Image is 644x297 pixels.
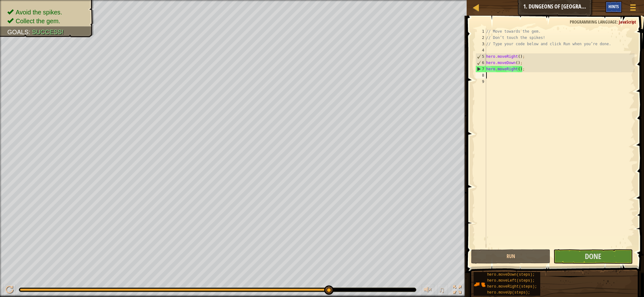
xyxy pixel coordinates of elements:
span: Avoid the spikes. [16,9,62,16]
div: 7 [476,66,486,72]
span: Hints [608,3,619,9]
span: : [617,19,619,25]
div: 5 [476,53,486,60]
div: 2 [475,35,486,41]
span: Done [585,251,601,261]
button: Done [553,249,633,264]
button: Toggle fullscreen [451,284,464,297]
span: Goals [7,29,29,35]
span: hero.moveDown(steps); [487,273,535,277]
button: ♫ [437,284,448,297]
div: 6 [476,60,486,66]
span: ♫ [439,285,445,294]
span: : [29,29,32,35]
img: portrait.png [474,278,486,290]
div: 1 [475,28,486,35]
span: Collect the gem. [16,18,60,24]
li: Collect the gem. [7,17,87,25]
div: 3 [475,41,486,47]
li: Avoid the spikes. [7,8,87,17]
div: 8 [475,72,486,78]
span: hero.moveUp(steps); [487,290,530,295]
span: hero.moveLeft(steps); [487,278,535,283]
button: ⌘ + P: Play [3,284,16,297]
span: hero.moveRight(steps); [487,284,537,289]
span: JavaScript [619,19,636,25]
button: Run [471,249,550,264]
span: Programming language [570,19,617,25]
div: 9 [475,78,486,85]
button: Show game menu [625,1,641,16]
button: Adjust volume [422,284,434,297]
span: Success! [32,29,64,35]
div: 4 [475,47,486,53]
